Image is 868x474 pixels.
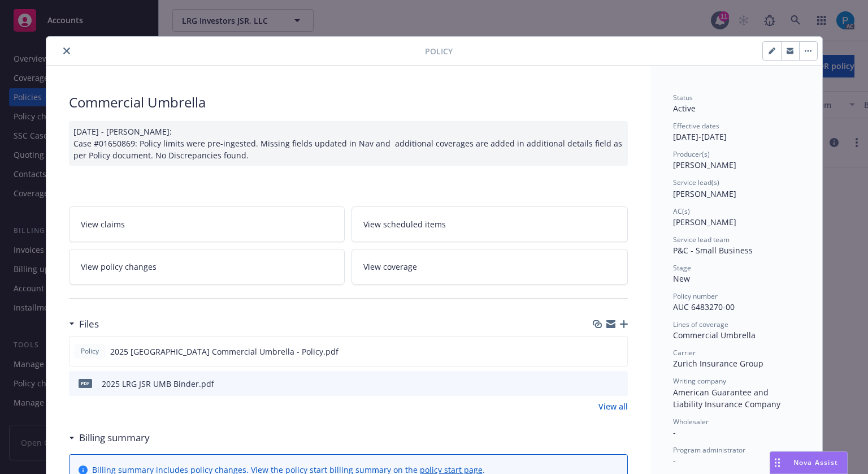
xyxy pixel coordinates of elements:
span: Active [673,103,696,114]
a: View claims [69,206,345,242]
button: preview file [613,346,623,357]
span: Writing company [673,376,726,386]
span: View scheduled items [363,218,446,230]
div: Commercial Umbrella [69,93,628,112]
div: [DATE] - [DATE] [673,121,800,143]
span: American Guarantee and Liability Insurance Company [673,387,780,410]
span: P&C - Small Business [673,245,753,256]
span: Lines of coverage [673,320,728,329]
span: Service lead(s) [673,178,719,187]
span: [PERSON_NAME] [673,217,736,227]
span: Service lead team [673,235,730,244]
span: Status [673,93,693,102]
span: Policy [79,346,101,356]
h3: Files [79,317,99,331]
span: [PERSON_NAME] [673,160,736,170]
span: Stage [673,263,691,273]
button: close [60,44,73,58]
button: download file [595,378,604,390]
span: Wholesaler [673,417,709,426]
div: Commercial Umbrella [673,329,800,341]
span: pdf [79,379,92,387]
button: preview file [613,378,623,390]
span: Zurich Insurance Group [673,358,763,369]
span: Program administrator [673,445,745,455]
span: - [673,427,676,438]
span: Producer(s) [673,149,710,159]
span: View claims [81,218,125,230]
span: Policy [425,45,453,57]
span: AUC 6483270-00 [673,301,735,312]
span: - [673,455,676,466]
button: download file [594,346,604,357]
a: View coverage [351,249,628,285]
span: AC(s) [673,206,690,216]
button: Nova Assist [770,451,848,474]
h3: Billing summary [79,430,150,445]
span: Effective dates [673,121,719,131]
div: Billing summary [69,430,150,445]
div: 2025 LRG JSR UMB Binder.pdf [102,378,214,390]
div: Files [69,317,99,331]
span: View coverage [363,261,417,273]
div: Drag to move [770,452,784,473]
a: View scheduled items [351,206,628,242]
span: 2025 [GEOGRAPHIC_DATA] Commercial Umbrella - Policy.pdf [110,346,338,357]
a: View policy changes [69,249,345,285]
span: New [673,273,690,284]
span: Policy number [673,291,718,301]
a: View all [598,400,628,412]
span: Carrier [673,348,696,357]
span: Nova Assist [793,458,838,467]
span: [PERSON_NAME] [673,188,736,199]
div: [DATE] - [PERSON_NAME]: Case #01650869: Policy limits were pre-ingested. Missing fields updated i... [69,121,628,166]
span: View policy changes [81,261,157,273]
